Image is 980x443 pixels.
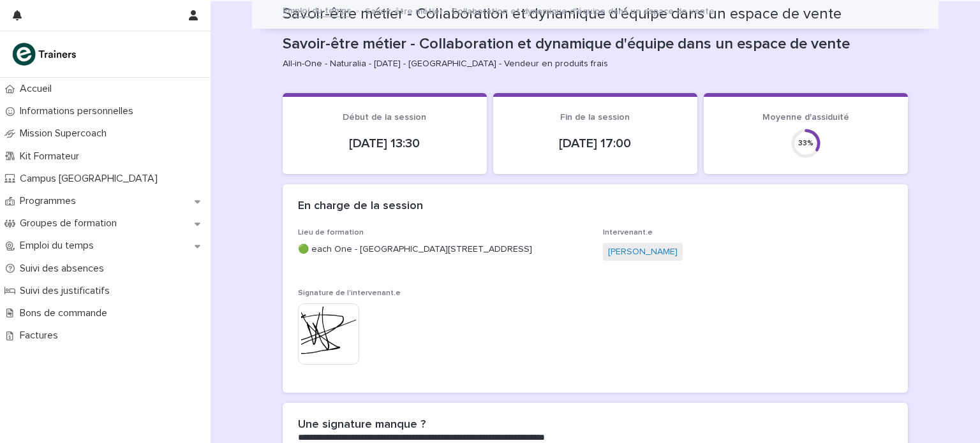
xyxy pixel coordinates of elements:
div: 33 % [791,139,821,148]
p: Kit Formateur [15,150,89,163]
p: Mission Supercoach [15,127,117,140]
span: Lieu de formation [298,229,364,236]
span: Moyenne d'assiduité [762,113,849,122]
span: Intervenant.e [603,229,653,236]
img: K0CqGN7SDeD6s4JG8KQk [10,41,80,67]
a: Emploi du temps [283,3,351,17]
span: Fin de la session [560,113,630,122]
p: Savoir-être métier - Collaboration et dynamique d'équipe dans un espace de vente [365,3,715,17]
p: Emploi du temps [15,240,104,252]
span: Début de la session [343,113,426,122]
p: Suivi des justificatifs [15,285,120,297]
span: Signature de l'intervenant.e [298,289,401,297]
p: [DATE] 17:00 [509,136,682,151]
p: Bons de commande [15,307,117,319]
p: Accueil [15,83,62,95]
p: All-in-One - Naturalia - [DATE] - [GEOGRAPHIC_DATA] - Vendeur en produits frais [283,59,898,69]
p: Suivi des absences [15,263,114,275]
h2: Une signature manque ? [298,418,426,432]
p: Savoir-être métier - Collaboration et dynamique d'équipe dans un espace de vente [283,35,903,54]
p: Factures [15,330,68,342]
p: Groupes de formation [15,217,127,229]
h2: En charge de la session [298,200,423,214]
p: 🟢 each One - [GEOGRAPHIC_DATA][STREET_ADDRESS] [298,243,588,256]
a: [PERSON_NAME] [608,245,678,259]
p: [DATE] 13:30 [298,136,471,151]
p: Campus [GEOGRAPHIC_DATA] [15,173,168,185]
p: Informations personnelles [15,105,144,117]
p: Programmes [15,195,86,207]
